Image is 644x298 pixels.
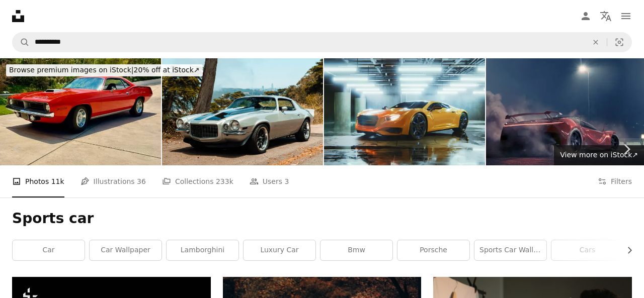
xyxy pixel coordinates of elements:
[244,240,315,260] a: luxury car
[598,165,632,197] button: Filters
[284,176,289,187] span: 3
[137,176,146,187] span: 36
[551,240,623,260] a: cars
[12,10,24,22] a: Home — Unsplash
[607,33,631,52] button: Visual search
[320,240,392,260] a: bmw
[80,165,146,197] a: Illustrations 36
[609,101,644,197] a: Next
[6,64,203,76] div: 20% off at iStock ↗
[167,240,238,260] a: lamborghini
[560,151,638,159] span: View more on iStock ↗
[13,33,30,52] button: Search Unsplash
[9,66,133,74] span: Browse premium images on iStock |
[596,6,616,26] button: Language
[162,58,323,165] img: Retro Power
[324,58,485,165] img: Empty garage with modern sports car
[162,165,233,197] a: Collections 233k
[616,6,636,26] button: Menu
[576,6,596,26] a: Log in / Sign up
[554,145,644,165] a: View more on iStock↗
[397,240,469,260] a: porsche
[90,240,162,260] a: car wallpaper
[250,165,289,197] a: Users 3
[474,240,546,260] a: sports car wallpaper
[620,240,632,260] button: scroll list to the right
[12,210,632,228] h1: Sports car
[13,240,85,260] a: car
[216,176,233,187] span: 233k
[12,32,632,52] form: Find visuals sitewide
[585,33,607,52] button: Clear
